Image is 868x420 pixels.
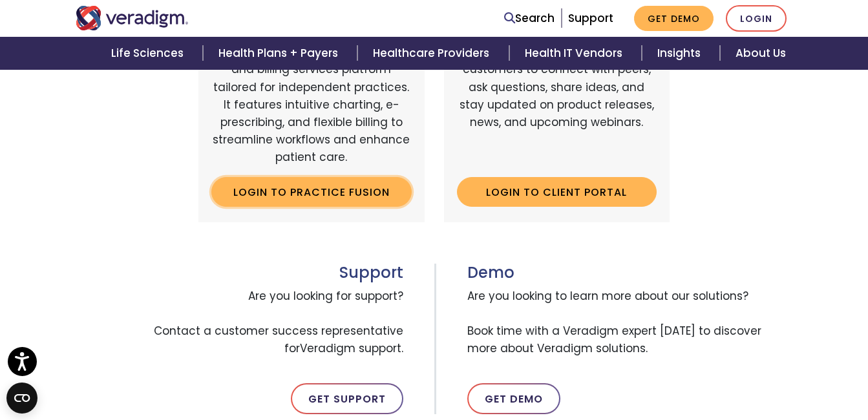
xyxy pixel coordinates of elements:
[509,37,642,70] a: Health IT Vendors
[211,177,412,207] a: Login to Practice Fusion
[467,264,793,282] h3: Demo
[467,383,560,414] a: Get Demo
[634,6,714,31] a: Get Demo
[720,37,801,70] a: About Us
[642,37,720,70] a: Insights
[726,5,787,32] a: Login
[457,177,657,207] a: Login to Client Portal
[76,264,403,282] h3: Support
[211,43,412,166] p: A cloud-based, easy-to-use EHR and billing services platform tailored for independent practices. ...
[300,341,403,356] span: Veradigm support.
[96,37,203,70] a: Life Sciences
[291,383,403,414] a: Get Support
[76,282,403,363] span: Are you looking for support? Contact a customer success representative for
[457,43,657,166] p: An online portal for Veradigm customers to connect with peers, ask questions, share ideas, and st...
[76,6,189,30] img: Veradigm logo
[6,383,37,414] button: Open CMP widget
[504,10,555,27] a: Search
[568,10,613,26] a: Support
[357,37,509,70] a: Healthcare Providers
[203,37,357,70] a: Health Plans + Payers
[467,282,793,363] span: Are you looking to learn more about our solutions? Book time with a Veradigm expert [DATE] to dis...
